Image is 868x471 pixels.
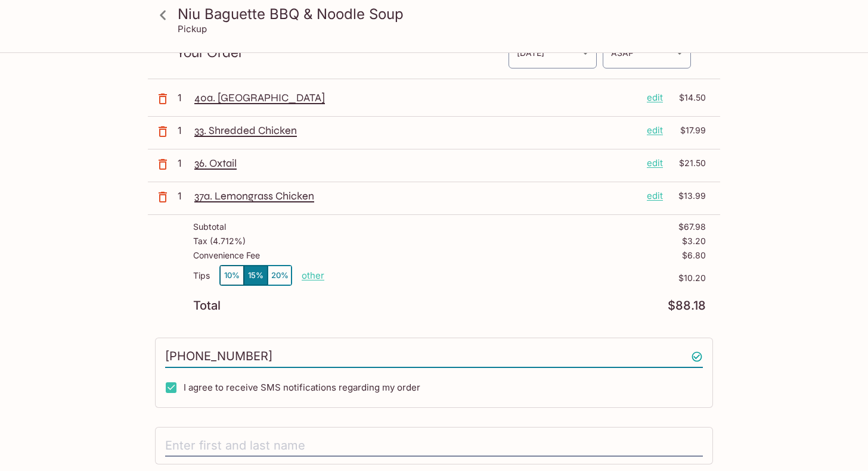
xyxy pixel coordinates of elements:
[165,435,703,457] input: Enter first and last name
[193,222,226,232] p: Subtotal
[244,266,268,285] button: 15%
[194,124,637,137] p: 33. Shredded Chicken
[647,157,663,170] p: edit
[178,23,207,35] p: Pickup
[176,47,508,58] p: Your Order
[194,189,637,202] p: 37a. Lemongrass Chicken
[193,271,210,280] p: Tips
[670,91,706,104] p: $14.50
[670,124,706,137] p: $17.99
[178,157,190,170] p: 1
[670,157,706,170] p: $21.50
[194,91,637,104] p: 40a. [GEOGRAPHIC_DATA]
[178,5,711,23] h3: Niu Baguette BBQ & Noodle Soup
[184,382,420,393] span: I agree to receive SMS notifications regarding my order
[220,266,244,285] button: 10%
[178,91,190,104] p: 1
[268,266,292,285] button: 20%
[178,189,190,202] p: 1
[682,236,706,246] p: $3.20
[193,251,260,260] p: Convenience Fee
[668,300,706,311] p: $88.18
[678,222,706,232] p: $67.98
[194,157,637,170] p: 36. Oxtail
[670,189,706,202] p: $13.99
[302,270,324,281] button: other
[193,236,246,246] p: Tax ( 4.712% )
[647,189,663,202] p: edit
[324,273,706,283] p: $10.20
[165,345,703,368] input: Enter phone number
[193,300,221,311] p: Total
[647,124,663,137] p: edit
[178,124,190,137] p: 1
[647,91,663,104] p: edit
[682,251,706,260] p: $6.80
